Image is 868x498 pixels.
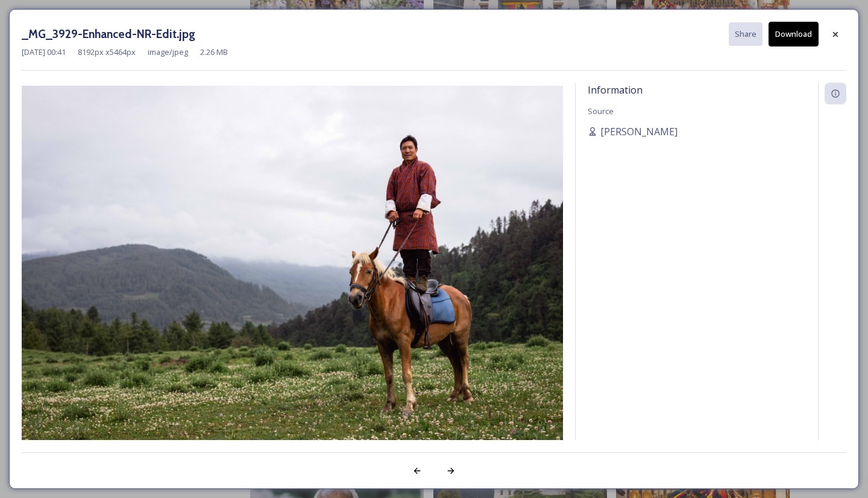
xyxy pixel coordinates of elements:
[22,46,66,58] span: [DATE] 00:41
[600,124,678,139] span: [PERSON_NAME]
[22,25,195,43] h3: _MG_3929-Enhanced-NR-Edit.jpg
[148,46,188,58] span: image/jpeg
[200,46,228,58] span: 2.26 MB
[588,83,643,97] span: Information
[769,22,819,46] button: Download
[22,86,563,447] img: _MG_3929-Enhanced-NR-Edit.jpg
[729,22,763,46] button: Share
[78,46,136,58] span: 8192 px x 5464 px
[588,106,614,117] span: Source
